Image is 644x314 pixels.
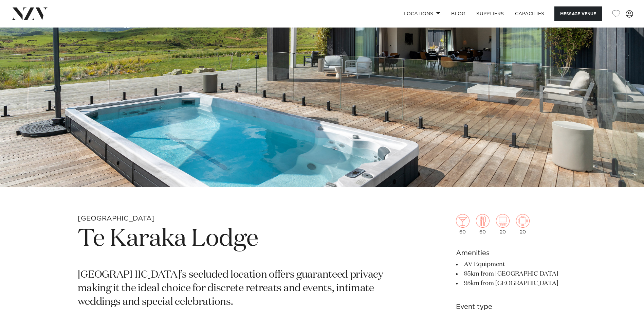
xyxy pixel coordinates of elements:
[456,214,470,234] div: 60
[456,279,567,288] li: 95km from [GEOGRAPHIC_DATA]
[476,214,490,234] div: 60
[554,6,602,21] button: Message Venue
[11,7,48,20] img: nzv-logo.png
[516,214,530,234] div: 20
[456,248,567,258] h6: Amenities
[476,214,490,228] img: dining.png
[78,268,408,309] p: [GEOGRAPHIC_DATA]’s secluded location offers guaranteed privacy making it the ideal choice for di...
[456,260,567,269] li: AV Equipment
[446,6,471,21] a: BLOG
[78,224,408,255] h1: Te Karaka Lodge
[496,214,510,228] img: theatre.png
[496,214,510,234] div: 20
[456,302,567,312] h6: Event type
[516,214,530,228] img: meeting.png
[398,6,446,21] a: Locations
[510,6,550,21] a: Capacities
[471,6,509,21] a: SUPPLIERS
[78,215,155,222] small: [GEOGRAPHIC_DATA]
[456,214,470,228] img: cocktail.png
[456,269,567,279] li: 95km from [GEOGRAPHIC_DATA]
